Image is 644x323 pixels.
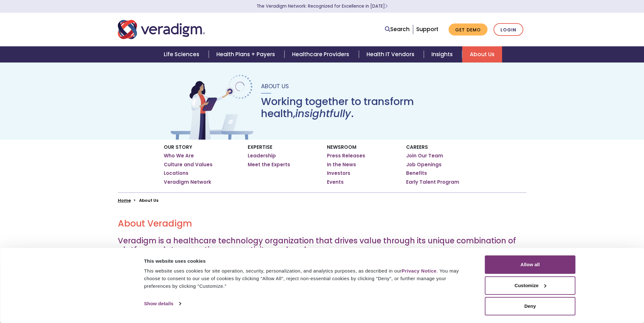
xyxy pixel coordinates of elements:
a: Events [327,179,344,185]
button: Customize [485,276,576,295]
a: About Us [462,46,502,63]
a: Support [416,25,438,33]
a: The Veradigm Network: Recognized for Excellence in [DATE]Learn More [257,3,388,9]
a: Investors [327,170,350,176]
button: Deny [485,297,576,315]
a: Who We Are [164,153,194,159]
a: Privacy Notice [402,268,437,274]
a: Login [494,23,523,36]
h3: Veradigm is a healthcare technology organization that drives value through its unique combination... [118,236,526,255]
a: Leadership [248,153,276,159]
div: This website uses cookies [144,257,471,265]
img: Veradigm logo [118,19,205,40]
span: Learn More [385,3,388,9]
a: Show details [144,299,181,308]
a: Health Plans + Payers [209,46,284,63]
a: Early Talent Program [406,179,459,185]
a: In the News [327,161,356,168]
a: Health IT Vendors [359,46,424,63]
h1: Working together to transform health, . [261,96,475,120]
a: Locations [164,170,188,176]
a: Healthcare Providers [284,46,359,63]
a: Get Demo [449,23,488,36]
em: insightfully [295,106,351,121]
a: Life Sciences [156,46,209,63]
button: Allow all [485,255,576,274]
span: About Us [261,82,289,90]
a: Insights [424,46,462,63]
a: Meet the Experts [248,161,290,168]
a: Join Our Team [406,153,443,159]
a: Benefits [406,170,427,176]
a: Job Openings [406,161,442,168]
a: Home [118,197,131,203]
a: Search [385,25,410,34]
a: Culture and Values [164,161,213,168]
div: This website uses cookies for site operation, security, personalization, and analytics purposes, ... [144,267,471,290]
a: Press Releases [327,153,365,159]
a: Veradigm Network [164,179,211,185]
h2: About Veradigm [118,218,526,229]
